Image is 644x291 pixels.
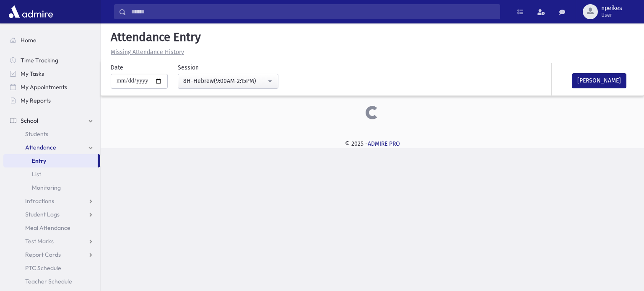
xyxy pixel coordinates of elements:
[601,5,622,12] span: npeikes
[25,278,72,285] span: Teacher Schedule
[21,83,67,91] span: My Appointments
[368,140,400,147] a: ADMIRE PRO
[3,141,100,154] a: Attendance
[107,30,637,44] h5: Attendance Entry
[3,194,100,208] a: Infractions
[3,234,100,248] a: Test Marks
[3,208,100,221] a: Student Logs
[25,251,61,258] span: Report Cards
[126,4,500,19] input: Search
[25,211,60,218] span: Student Logs
[21,57,58,64] span: Time Tracking
[7,3,55,20] img: AdmirePro
[21,117,38,124] span: School
[3,54,100,67] a: Time Tracking
[25,237,54,245] span: Test Marks
[32,184,61,191] span: Monitoring
[25,130,48,138] span: Students
[3,167,100,181] a: List
[3,94,100,107] a: My Reports
[114,139,631,148] div: © 2025 -
[25,197,54,205] span: Infractions
[32,157,46,165] span: Entry
[3,261,100,275] a: PTC Schedule
[3,80,100,94] a: My Appointments
[3,154,98,167] a: Entry
[183,77,266,85] div: 8H-Hebrew(9:00AM-2:15PM)
[21,97,51,104] span: My Reports
[3,33,100,47] a: Home
[111,63,123,72] label: Date
[25,264,61,272] span: PTC Schedule
[3,275,100,288] a: Teacher Schedule
[25,224,70,232] span: Meal Attendance
[32,170,41,178] span: List
[3,181,100,194] a: Monitoring
[111,49,184,56] u: Missing Attendance History
[3,114,100,127] a: School
[25,144,56,151] span: Attendance
[178,63,199,72] label: Session
[601,12,622,18] span: User
[178,74,278,89] button: 8H-Hebrew(9:00AM-2:15PM)
[3,221,100,234] a: Meal Attendance
[21,70,44,77] span: My Tasks
[3,67,100,80] a: My Tasks
[572,73,626,88] button: [PERSON_NAME]
[21,36,36,44] span: Home
[3,248,100,261] a: Report Cards
[107,49,184,56] a: Missing Attendance History
[3,127,100,141] a: Students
